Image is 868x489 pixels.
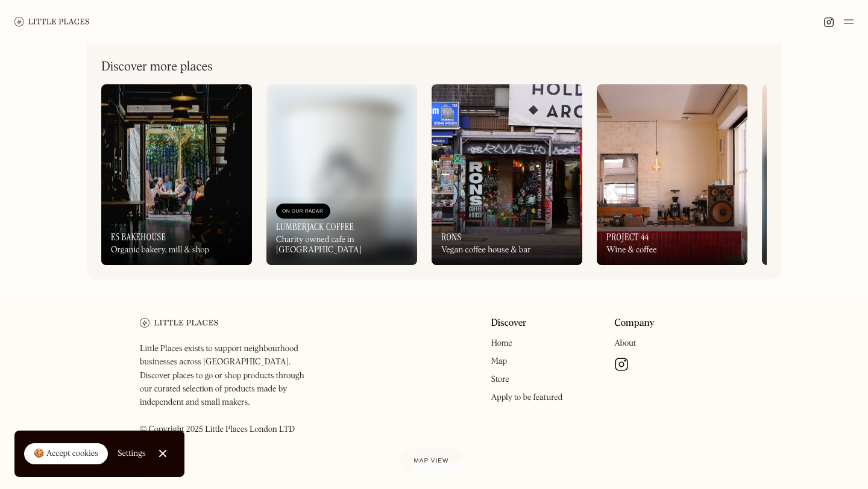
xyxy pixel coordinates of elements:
a: Map [491,357,507,366]
a: Home [491,339,512,347]
div: Charity owned cafe in [GEOGRAPHIC_DATA] [276,235,407,255]
a: About [614,339,636,347]
h2: Discover more places [101,60,213,75]
h3: Lumberjack Coffee [276,221,354,232]
a: Map view [400,448,464,475]
a: 🍪 Accept cookies [24,443,108,465]
div: Wine & coffee [606,245,656,255]
a: Discover [491,318,526,329]
span: Map view [414,458,449,464]
div: Vegan coffee house & bar [441,245,531,255]
a: Close Cookie Popup [151,441,175,466]
h3: E5 Bakehouse [111,231,166,243]
a: E5 BakehouseOrganic bakery, mill & shop [101,84,252,265]
a: Settings [118,440,146,467]
h3: Rons [441,231,462,243]
a: Company [614,318,655,329]
div: Settings [118,449,146,458]
h3: Project 44 [606,231,649,243]
div: On Our Radar [282,205,324,217]
a: Apply to be featured [491,393,562,402]
a: Project 44Wine & coffee [597,84,747,265]
p: Little Places exists to support neighbourhood businesses across [GEOGRAPHIC_DATA]. Discover place... [140,342,316,437]
a: On Our RadarLumberjack CoffeeCharity owned cafe in [GEOGRAPHIC_DATA] [266,84,417,265]
div: Organic bakery, mill & shop [111,245,209,255]
div: 🍪 Accept cookies [34,448,98,460]
a: Store [491,375,509,384]
a: RonsVegan coffee house & bar [432,84,582,265]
